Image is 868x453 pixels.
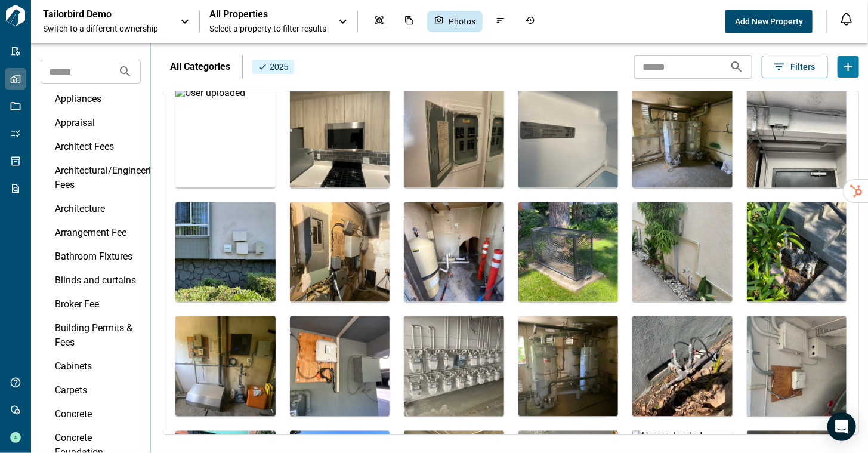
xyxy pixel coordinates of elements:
img: User uploaded [290,316,390,417]
button: Add New Property [725,10,813,33]
div: Appliances [55,92,138,106]
div: Bathroom Fixtures [55,249,138,264]
div: Job History [518,11,542,32]
span: Filters [790,61,815,73]
img: User uploaded [175,202,276,303]
div: Architectural/Engineering Fees [55,164,138,192]
div: Blinds and curtains [55,273,138,288]
div: Cabinets [55,359,138,374]
div: Architecture [55,202,138,216]
img: User uploaded [747,88,847,188]
img: User uploaded [404,316,504,417]
button: Open notification feed [837,10,856,29]
div: Broker Fee [55,297,138,312]
p: Tailorbird Demo [43,8,150,20]
div: Appraisal [55,116,138,130]
img: User uploaded [404,88,504,188]
img: User uploaded [518,202,619,303]
div: Architect Fees [55,140,138,154]
img: User uploaded [175,88,276,188]
div: Arrangement Fee [55,226,138,240]
div: Documents [397,11,421,32]
span: Photos [449,16,475,27]
img: User uploaded [290,202,390,303]
span: Add New Property [735,16,803,27]
img: User uploaded [290,88,390,188]
img: User uploaded [518,88,619,188]
span: Select a property to filter results [209,23,326,35]
p: All Categories [170,60,230,74]
button: 2025 [252,60,294,74]
button: Upload photo [838,56,859,78]
span: 2025 [257,61,289,73]
img: User uploaded [632,88,733,188]
img: User uploaded [175,316,276,417]
div: Carpets [55,383,138,397]
button: Filters [762,56,828,78]
div: Concrete [55,407,138,421]
img: User uploaded [518,316,619,417]
span: All Properties [209,8,326,20]
img: User uploaded [632,202,733,303]
div: Open Intercom Messenger [827,412,856,441]
span: Switch to a different ownership [43,23,168,35]
div: Asset View [367,11,391,32]
div: Building Permits & Fees [55,321,138,350]
div: Photos [427,11,483,32]
img: User uploaded [404,202,504,303]
img: User uploaded [747,316,847,417]
div: Issues & Info [489,11,512,32]
img: User uploaded [632,316,733,417]
img: User uploaded [747,202,847,303]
